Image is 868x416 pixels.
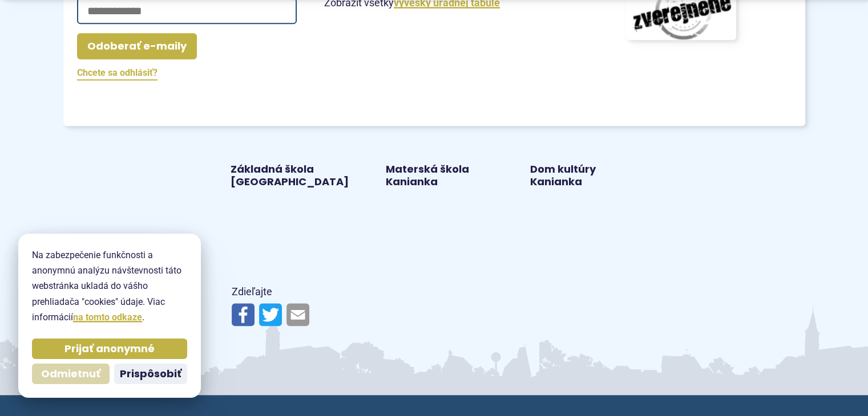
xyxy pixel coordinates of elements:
[64,342,155,356] span: Prijať anonymné
[73,312,142,323] a: na tomto odkaze
[120,368,181,381] span: Prispôsobiť
[286,303,309,326] img: Zdieľať e-mailom
[259,303,282,326] img: Zdieľať na Twitteri
[32,338,187,359] button: Prijať anonymné
[32,247,187,325] p: Na zabezpečenie funkčnosti a anonymnú analýzu návštevnosti táto webstránka ukladá do vášho prehli...
[114,364,187,384] button: Prispôsobiť
[232,162,349,189] a: Základná škola [GEOGRAPHIC_DATA]
[232,283,637,301] p: Zdieľajte
[376,162,492,189] a: Materská škola Kanianka
[32,364,110,384] button: Odmietnuť
[77,33,197,59] button: Odoberať e-maily
[77,65,158,80] a: Chcete sa odhlásiť?
[232,303,255,326] img: Zdieľať na Facebooku
[41,368,100,381] span: Odmietnuť
[520,162,637,189] a: Dom kultúry Kanianka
